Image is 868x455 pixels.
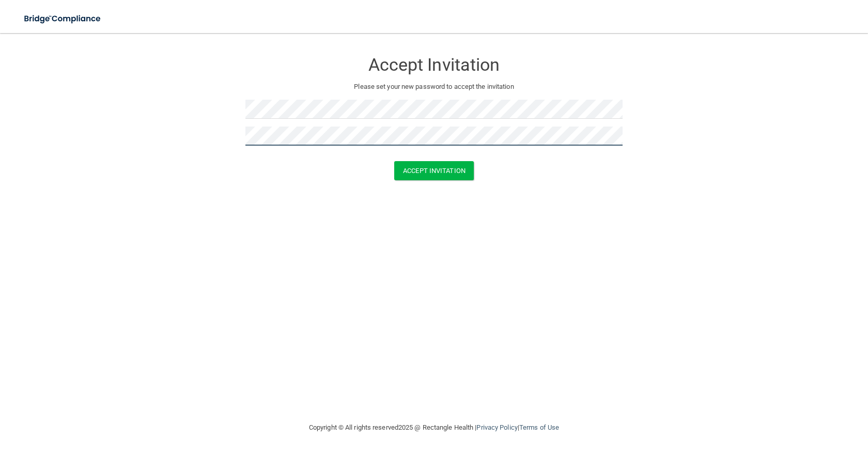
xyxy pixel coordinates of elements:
img: bridge_compliance_login_screen.278c3ca4.svg [16,8,111,29]
a: Terms of Use [519,423,559,431]
a: Privacy Policy [476,423,517,431]
button: Accept Invitation [394,161,474,180]
p: Please set your new password to accept the invitation [253,81,615,93]
div: Copyright © All rights reserved 2025 @ Rectangle Health | | [245,411,623,444]
h3: Accept Invitation [245,55,623,74]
